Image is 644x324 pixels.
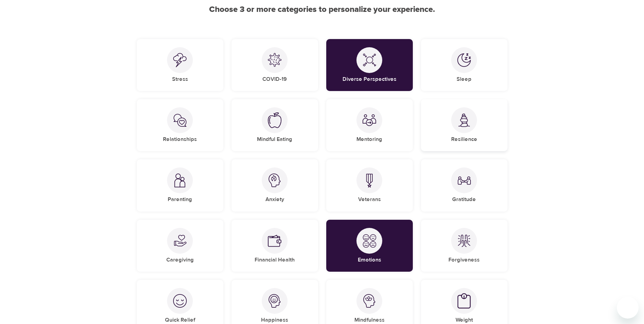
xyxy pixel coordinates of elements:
h5: Gratitude [452,196,476,203]
img: Mindful Eating [268,112,281,128]
div: EmotionsEmotions [326,220,413,272]
h5: Quick Relief [165,317,195,324]
div: AnxietyAnxiety [232,159,318,211]
img: Emotions [363,234,376,248]
div: ParentingParenting [137,159,223,211]
img: Diverse Perspectives [363,53,376,67]
h5: Mentoring [356,136,382,143]
img: Forgiveness [457,234,471,248]
div: StressStress [137,39,223,91]
img: Happiness [268,294,281,308]
div: GratitudeGratitude [421,159,508,211]
div: COVID-19COVID-19 [232,39,318,91]
h5: Diverse Perspectives [343,76,397,83]
div: Diverse PerspectivesDiverse Perspectives [326,39,413,91]
h2: Choose 3 or more categories to personalize your experience. [137,5,508,15]
div: RelationshipsRelationships [137,99,223,151]
h5: Anxiety [265,196,284,203]
div: SleepSleep [421,39,508,91]
h5: Sleep [457,76,472,83]
div: Mindful EatingMindful Eating [232,99,318,151]
img: Weight [457,293,471,309]
img: Anxiety [268,174,281,187]
div: VeteransVeterans [326,159,413,211]
h5: Mindful Eating [257,136,292,143]
h5: Mindfulness [354,317,385,324]
h5: Happiness [261,317,288,324]
div: Financial HealthFinancial Health [232,220,318,272]
h5: Forgiveness [448,256,480,264]
h5: Parenting [168,196,192,203]
img: Stress [173,53,187,67]
div: CaregivingCaregiving [137,220,223,272]
img: Quick Relief [173,294,187,308]
img: Mindfulness [363,294,376,308]
div: MentoringMentoring [326,99,413,151]
h5: Weight [456,317,473,324]
h5: Resilience [451,136,477,143]
h5: Stress [172,76,188,83]
img: Sleep [457,53,471,67]
img: Parenting [173,174,187,187]
h5: Financial Health [255,256,295,264]
h5: Emotions [358,256,381,264]
div: ForgivenessForgiveness [421,220,508,272]
h5: Relationships [163,136,197,143]
img: Gratitude [457,174,471,187]
img: Financial Health [268,234,281,248]
img: Caregiving [173,234,187,248]
img: Resilience [457,113,471,127]
h5: Veterans [358,196,381,203]
h5: Caregiving [166,256,194,264]
iframe: Button to launch messaging window [617,297,639,319]
img: Mentoring [363,113,376,127]
img: COVID-19 [268,53,281,67]
img: Relationships [173,113,187,127]
img: Veterans [363,174,376,187]
div: ResilienceResilience [421,99,508,151]
h5: COVID-19 [262,76,287,83]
